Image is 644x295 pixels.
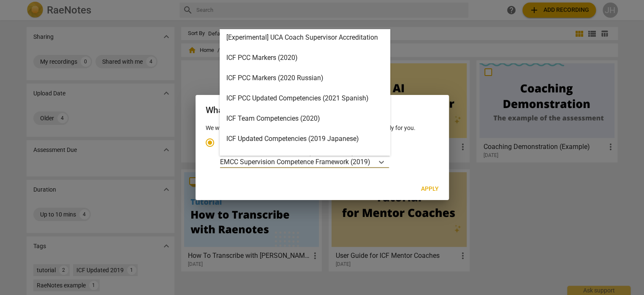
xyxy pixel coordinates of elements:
[220,149,390,169] div: ICF Updated Competencies (2019 Spanish)
[220,27,390,48] div: [Experimental] UCA Coach Supervisor Accreditation
[414,181,446,197] button: Apply
[371,158,373,166] input: Ideal for transcribing and assessing coaching sessionsEMCC Supervision Competence Framework (2019)
[220,68,390,88] div: ICF PCC Markers (2020 Russian)
[220,48,390,68] div: ICF PCC Markers (2020)
[220,157,370,167] p: EMCC Supervision Competence Framework (2019)
[220,129,390,149] div: ICF Updated Competencies (2019 Japanese)
[421,185,439,193] span: Apply
[206,133,439,168] div: Account type
[206,124,439,133] p: We will use this to recommend app design and note categories especially for you.
[220,108,390,129] div: ICF Team Competencies (2020)
[206,105,439,116] h2: What will you be using RaeNotes for?
[220,88,390,108] div: ICF PCC Updated Competencies (2021 Spanish)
